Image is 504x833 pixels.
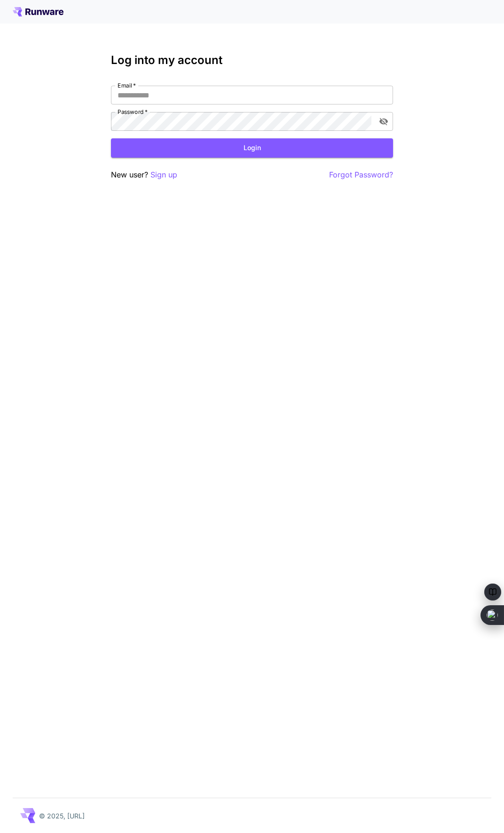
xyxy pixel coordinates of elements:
label: Email [118,81,136,89]
button: Forgot Password? [329,169,393,181]
label: Password [118,108,148,116]
p: © 2025, [URL] [39,811,85,821]
button: toggle password visibility [375,113,392,130]
p: New user? [111,169,177,181]
h3: Log into my account [111,54,393,67]
button: Login [111,138,393,158]
button: Sign up [150,169,177,181]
